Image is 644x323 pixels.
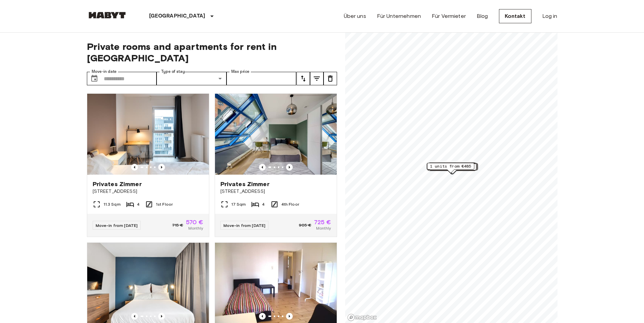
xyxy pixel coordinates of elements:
[188,225,203,231] span: Monthly
[131,313,138,320] button: Previous image
[156,201,173,207] span: 1st Floor
[428,163,476,173] div: Map marker
[215,93,337,237] a: Marketing picture of unit DE-01-010-002-01HFPrevious imagePrevious imagePrivates Zimmer[STREET_AD...
[131,164,138,171] button: Previous image
[172,222,183,228] span: 715 €
[542,12,557,20] a: Log in
[87,12,127,19] img: Habyt
[428,164,477,174] div: Map marker
[223,223,266,228] span: Move-in from [DATE]
[430,163,471,169] span: 1 units from €485
[259,313,266,320] button: Previous image
[158,164,165,171] button: Previous image
[299,222,311,228] span: 905 €
[286,164,293,171] button: Previous image
[427,163,477,174] div: Map marker
[215,94,337,175] img: Marketing picture of unit DE-01-010-002-01HF
[310,72,324,85] button: tune
[429,163,477,173] div: Map marker
[186,219,204,225] span: 570 €
[88,72,101,85] button: Choose date
[87,93,209,237] a: Marketing picture of unit DE-01-12-003-01QPrevious imagePrevious imagePrivates Zimmer[STREET_ADDR...
[281,201,299,207] span: 4th Floor
[149,12,206,20] p: [GEOGRAPHIC_DATA]
[262,201,265,207] span: 4
[316,225,331,231] span: Monthly
[87,94,209,175] img: Marketing picture of unit DE-01-12-003-01Q
[428,163,478,174] div: Map marker
[93,188,204,195] span: [STREET_ADDRESS]
[137,201,140,207] span: 4
[93,180,142,188] span: Privates Zimmer
[103,201,121,207] span: 11.3 Sqm
[314,219,331,225] span: 725 €
[220,188,331,195] span: [STREET_ADDRESS]
[499,9,531,23] a: Kontakt
[161,69,185,75] label: Type of stay
[427,163,474,173] div: Map marker
[259,164,266,171] button: Previous image
[432,12,466,20] a: Für Vermieter
[296,72,310,85] button: tune
[477,12,488,20] a: Blog
[92,69,117,75] label: Move-in date
[429,164,476,174] div: Map marker
[87,41,337,64] span: Private rooms and apartments for rent in [GEOGRAPHIC_DATA]
[377,12,421,20] a: Für Unternehmen
[231,201,246,207] span: 17 Sqm
[344,12,366,20] a: Über uns
[347,314,377,321] a: Mapbox logo
[324,72,337,85] button: tune
[158,313,165,320] button: Previous image
[286,313,293,320] button: Previous image
[428,163,476,173] div: Map marker
[220,180,269,188] span: Privates Zimmer
[231,69,249,75] label: Max price
[96,223,138,228] span: Move-in from [DATE]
